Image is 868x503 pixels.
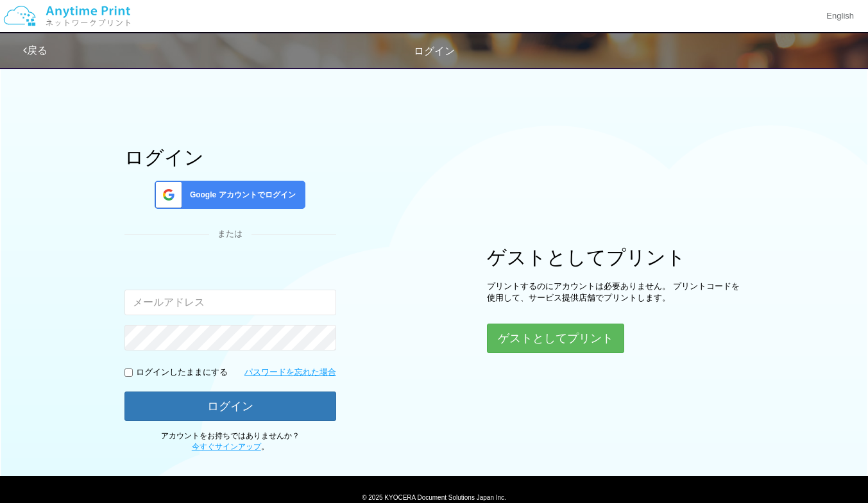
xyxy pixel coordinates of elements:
[414,45,455,56] span: ログイン
[192,442,269,451] span: 。
[23,45,47,56] a: 戻る
[124,147,336,168] h1: ログイン
[487,324,624,353] button: ゲストとしてプリント
[124,392,336,421] button: ログイン
[192,442,261,451] a: 今すぐサインアップ
[244,367,336,379] a: パスワードを忘れた場合
[124,431,336,452] p: アカウントをお持ちではありませんか？
[185,190,296,201] span: Google アカウントでログイン
[124,228,336,240] div: または
[487,281,744,304] p: プリントするのにアカウントは必要ありません。 プリントコードを使用して、サービス提供店舗でプリントします。
[487,247,744,268] h1: ゲストとしてプリント
[124,290,336,315] input: メールアドレス
[362,493,506,501] span: © 2025 KYOCERA Document Solutions Japan Inc.
[136,367,228,379] p: ログインしたままにする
